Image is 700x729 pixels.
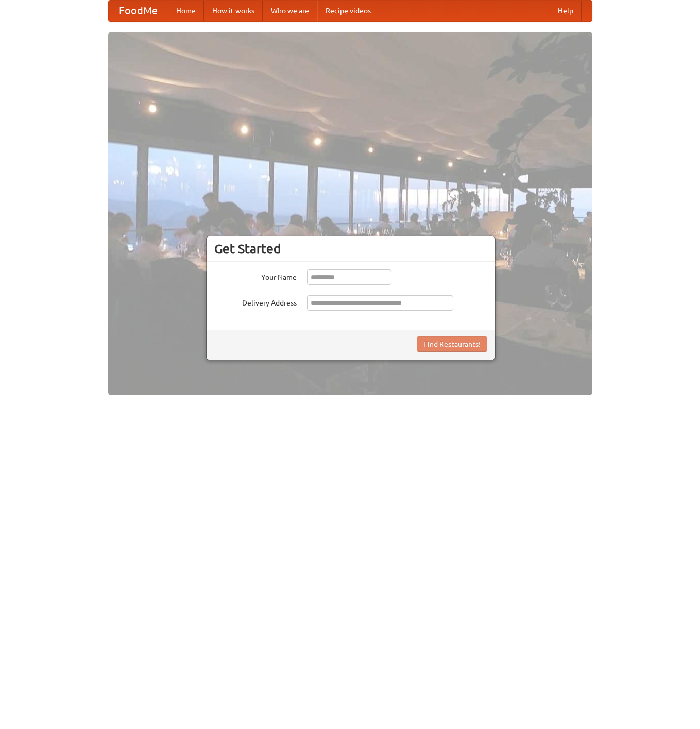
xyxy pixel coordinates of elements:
[204,1,263,21] a: How it works
[550,1,582,21] a: Help
[214,295,297,308] label: Delivery Address
[214,241,487,257] h3: Get Started
[317,1,379,21] a: Recipe videos
[168,1,204,21] a: Home
[214,269,297,282] label: Your Name
[263,1,317,21] a: Who we are
[109,1,168,21] a: FoodMe
[417,336,487,352] button: Find Restaurants!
